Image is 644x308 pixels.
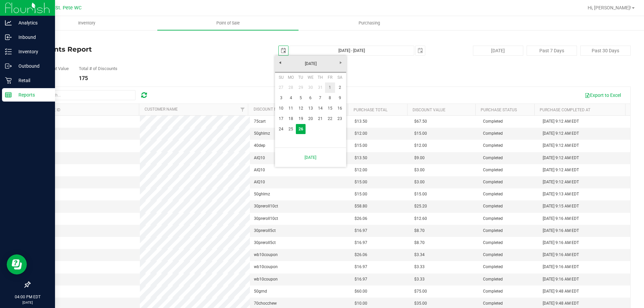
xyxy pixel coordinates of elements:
a: 17 [276,114,286,124]
span: $8.70 [414,240,425,246]
span: select [416,46,425,55]
p: 04:00 PM EDT [3,294,52,300]
a: Point of Sale [157,16,299,30]
button: [DATE] [473,46,523,56]
a: 5 [296,93,306,103]
span: [DATE] 9:12 AM EDT [543,130,579,137]
inline-svg: Outbound [5,63,12,69]
span: 50grnd [254,288,267,295]
a: 4 [286,93,296,103]
span: 70chocchew [254,300,277,307]
span: $10.00 [355,300,367,307]
span: AIQ10 [254,155,265,161]
span: Inventory [69,20,104,26]
span: Point of Sale [207,20,249,26]
span: 40dep [254,142,265,149]
button: Export to Excel [580,89,625,101]
a: 24 [276,124,286,134]
a: 12 [296,103,306,114]
span: $13.50 [355,118,367,125]
a: Purchase Total [354,108,387,112]
span: [DATE] 9:13 AM EDT [543,191,579,197]
span: St. Pete WC [55,5,82,11]
input: Search... [35,90,136,100]
a: Customer Name [145,107,178,112]
a: 2 [335,82,345,93]
span: 30preroll5ct [254,228,276,234]
span: Completed [483,240,503,246]
span: [DATE] 9:16 AM EDT [543,276,579,283]
p: Retail [12,76,52,84]
h4: Discounts Report [30,46,230,53]
span: wb10coupon [254,252,278,258]
span: [DATE] 9:12 AM EDT [543,155,579,161]
span: [DATE] 9:15 AM EDT [543,203,579,209]
button: Past 7 Days [527,46,577,56]
span: Completed [483,191,503,197]
a: 18 [286,114,296,124]
span: AIQ10 [254,179,265,185]
a: 15 [325,103,335,114]
span: Completed [483,252,503,258]
a: 6 [306,93,315,103]
th: Sunday [276,72,286,82]
a: 28 [286,82,296,93]
span: Completed [483,130,503,137]
span: $3.00 [414,167,425,173]
span: AIQ10 [254,167,265,173]
span: 30preroll10ct [254,215,278,222]
a: Filter [237,104,248,115]
a: 22 [325,114,335,124]
span: $15.00 [414,191,427,197]
span: 30preroll10ct [254,203,278,209]
span: [DATE] 9:16 AM EDT [543,252,579,258]
span: [DATE] 9:48 AM EDT [543,288,579,295]
inline-svg: Inbound [5,34,12,41]
span: $9.00 [414,155,425,161]
p: Inventory [12,48,52,56]
span: $12.60 [414,215,427,222]
p: Inbound [12,33,52,41]
span: $15.00 [355,179,367,185]
span: $16.97 [355,276,367,283]
span: Completed [483,215,503,222]
span: [DATE] 9:12 AM EDT [543,167,579,173]
span: 30preroll5ct [254,240,276,246]
span: [DATE] 9:12 AM EDT [543,118,579,125]
a: 13 [306,103,315,114]
span: 75cart [254,118,266,125]
a: Purchasing [299,16,440,30]
span: wb10coupon [254,264,278,270]
span: Completed [483,288,503,295]
span: $15.00 [414,130,427,137]
th: Wednesday [306,72,315,82]
a: 29 [296,82,306,93]
a: 20 [306,114,315,124]
a: 21 [315,114,325,124]
span: Completed [483,228,503,234]
a: 23 [335,114,345,124]
a: 10 [276,103,286,114]
span: Completed [483,142,503,149]
span: Completed [483,300,503,307]
span: Completed [483,179,503,185]
a: Inventory [16,16,157,30]
span: $8.70 [414,228,425,234]
a: 8 [325,93,335,103]
th: Friday [325,72,335,82]
a: [DATE] [275,59,347,69]
a: 27 [276,82,286,93]
span: $15.00 [355,191,367,197]
div: 175 [79,76,117,81]
span: $25.20 [414,203,427,209]
span: $35.00 [414,300,427,307]
span: [DATE] 9:48 AM EDT [543,300,579,307]
inline-svg: Retail [5,77,12,84]
a: Previous [275,57,285,68]
a: 7 [315,93,325,103]
span: Completed [483,155,503,161]
span: $16.97 [355,228,367,234]
a: 25 [286,124,296,134]
td: Current focused date is Tuesday, August 26, 2025 [296,124,306,134]
p: Reports [12,91,52,99]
